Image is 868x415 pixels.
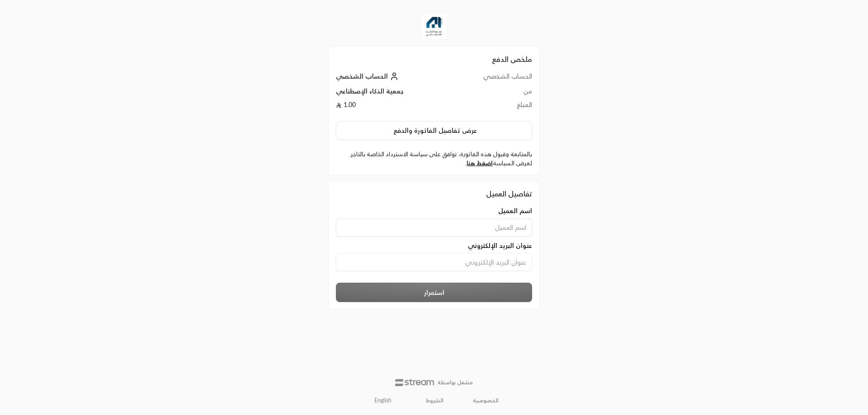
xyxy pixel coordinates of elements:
td: المبلغ [450,100,532,114]
span: الحساب الشخصي [336,72,388,80]
img: Company Logo [422,14,446,39]
h2: ملخص الدفع [336,54,532,65]
td: الحساب الشخصي [450,72,532,87]
a: الشروط [426,397,443,404]
button: عرض تفاصيل الفاتورة والدفع [336,121,532,140]
input: اسم العميل [336,219,532,237]
a: اضغط هنا [467,159,493,167]
td: جمعية الذكاء الإصطناعي [336,87,450,100]
label: بالمتابعة وقبول هذه الفاتورة، توافق على سياسة الاسترداد الخاصة بالتاجر. لعرض السياسة . [336,150,532,168]
td: من [450,87,532,100]
a: English [369,393,396,408]
p: مشغل بواسطة [438,379,473,386]
div: تفاصيل العميل [336,188,532,199]
span: اسم العميل [498,206,532,215]
td: 1.00 [336,100,450,114]
input: عنوان البريد الإلكتروني [336,253,532,271]
a: الحساب الشخصي [336,72,401,80]
span: عنوان البريد الإلكتروني [468,241,532,250]
a: الخصوصية [473,397,499,404]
